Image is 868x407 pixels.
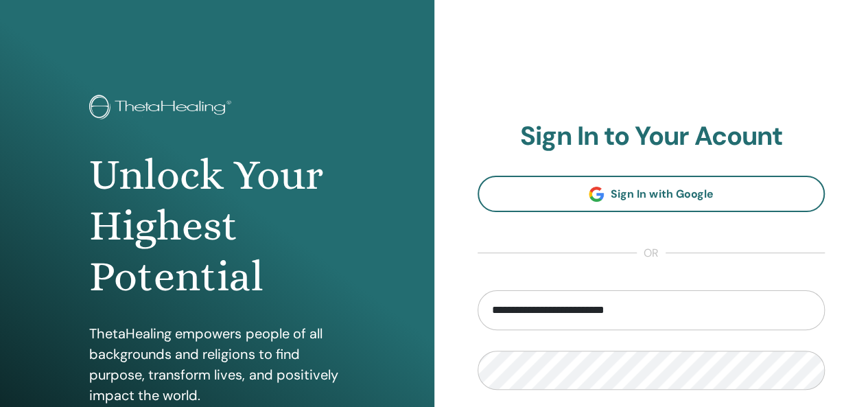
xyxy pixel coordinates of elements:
[478,121,825,152] h2: Sign In to Your Acount
[611,187,713,201] span: Sign In with Google
[637,245,666,261] span: or
[89,150,344,303] h1: Unlock Your Highest Potential
[89,323,344,406] p: ThetaHealing empowers people of all backgrounds and religions to find purpose, transform lives, a...
[478,176,825,212] a: Sign In with Google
